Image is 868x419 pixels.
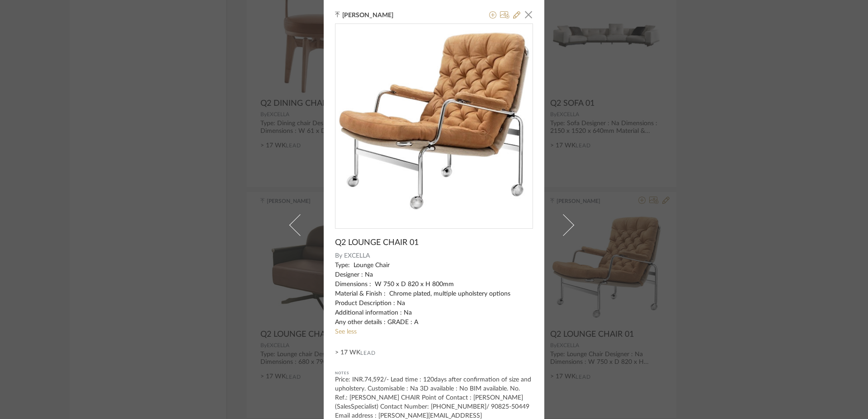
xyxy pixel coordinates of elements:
[342,11,407,19] span: [PERSON_NAME]
[519,5,538,24] button: Close
[335,261,533,327] div: Type: Lounge Chair Designer : Na Dimensions : W 750 x D 820 x H 800mm Material & Finish : Chrome ...
[335,251,342,261] span: By
[335,238,419,248] span: Q2 LOUNGE CHAIR 01
[344,251,533,261] span: EXCELLA
[335,27,533,217] img: 0655ec3b-00eb-4199-b6db-4e87a75a307e_436x436.jpg
[335,348,360,358] span: > 17 WK
[335,329,357,335] a: See less
[360,350,376,356] span: Lead
[335,24,533,221] div: 0
[335,369,533,378] div: Notes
